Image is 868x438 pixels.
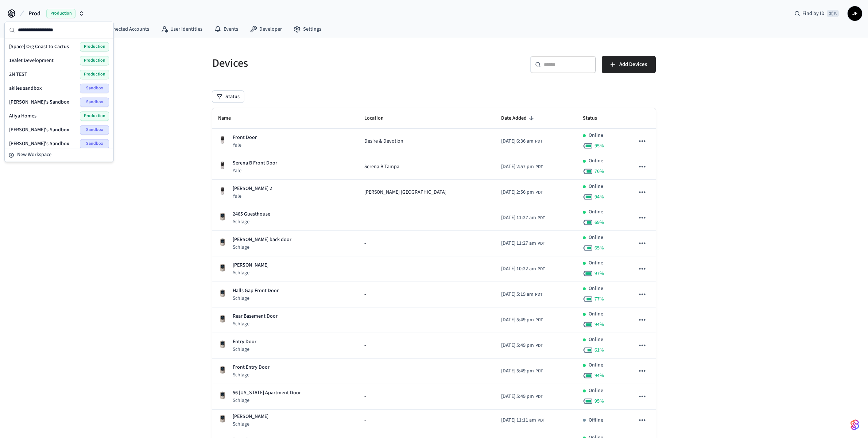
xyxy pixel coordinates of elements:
span: Sandbox [80,125,109,135]
span: [DATE] 2:57 pm [501,163,534,171]
span: 76 % [594,168,604,175]
img: Yale Assure Touchscreen Wifi Smart Lock, Satin Nickel, Front [218,136,227,144]
img: Schlage Sense Smart Deadbolt with Camelot Trim, Front [218,263,227,272]
span: - [364,342,366,349]
p: Online [589,208,603,216]
img: Schlage Sense Smart Deadbolt with Camelot Trim, Front [218,289,227,298]
span: - [364,240,366,247]
img: Schlage Sense Smart Deadbolt with Camelot Trim, Front [218,212,227,221]
span: PDT [538,266,545,272]
span: - [364,265,366,273]
span: Date Added [501,113,536,124]
span: PDT [535,394,543,400]
div: America/Los_Angeles [501,214,545,222]
span: PDT [538,240,545,247]
button: Add Devices [602,56,656,73]
p: Online [589,157,603,165]
h5: Devices [212,56,430,71]
p: Halls Gap Front Door [233,287,279,295]
span: 97 % [594,270,604,277]
span: - [364,367,366,375]
div: America/Los_Angeles [501,316,543,324]
div: America/Los_Angeles [501,240,545,247]
p: [PERSON_NAME] [233,413,268,420]
p: Schlage [233,244,291,251]
p: Schlage [233,346,256,353]
span: ⌘ K [827,10,839,17]
span: Status [583,113,607,124]
span: PDT [535,138,542,145]
span: Add Devices [619,60,647,69]
span: - [364,291,366,298]
span: Production [46,9,75,18]
span: Name [218,113,240,124]
span: PDT [538,215,545,221]
p: Online [589,310,603,318]
span: [DATE] 2:56 pm [501,189,534,196]
span: Find by ID [802,10,825,17]
span: [DATE] 11:27 am [501,214,536,222]
span: - [364,214,366,222]
img: Yale Assure Touchscreen Wifi Smart Lock, Satin Nickel, Front [218,161,227,170]
span: [DATE] 5:49 pm [501,367,534,375]
div: America/Los_Angeles [501,291,542,298]
p: Schlage [233,397,301,404]
span: Aliya Homes [9,112,36,120]
div: America/Los_Angeles [501,265,545,273]
span: [DATE] 5:49 pm [501,316,534,324]
p: Schlage [233,420,268,428]
span: [Space] Org Coast to Cactus [9,43,69,50]
div: America/Los_Angeles [501,342,543,349]
span: Serena B Tampa [364,163,399,171]
span: 94 % [594,193,604,201]
span: PDT [535,342,543,349]
p: Schlage [233,269,268,276]
button: Status [212,91,244,102]
span: - [364,393,366,400]
span: PDT [535,189,543,196]
button: New Workspace [5,149,113,161]
span: [DATE] 5:49 pm [501,342,534,349]
span: [DATE] 5:19 am [501,291,534,298]
span: Prod [28,9,40,18]
p: Schlage [233,295,279,302]
span: Production [80,70,109,79]
div: Find by ID⌘ K [788,7,845,20]
span: JF [848,7,861,20]
img: Schlage Sense Smart Deadbolt with Camelot Trim, Front [218,414,227,423]
span: [DATE] 11:11 am [501,416,536,424]
p: Online [589,234,603,241]
div: America/Los_Angeles [501,416,545,424]
p: Yale [233,193,272,200]
p: Front Door [233,134,257,142]
span: Sandbox [80,97,109,107]
span: 95 % [594,142,604,150]
p: Online [589,285,603,292]
span: Production [80,111,109,121]
span: - [364,316,366,324]
p: Schlage [233,218,270,225]
span: 69 % [594,219,604,226]
div: America/Los_Angeles [501,163,543,171]
img: Yale Assure Touchscreen Wifi Smart Lock, Satin Nickel, Front [218,187,227,195]
a: Events [208,23,244,36]
p: Offline [589,416,603,424]
span: 95 % [594,398,604,405]
span: [PERSON_NAME]'s Sandbox [9,126,69,133]
p: Yale [233,167,277,174]
p: Yale [233,142,257,149]
span: Location [364,113,393,124]
span: Production [80,56,109,65]
img: Schlage Sense Smart Deadbolt with Camelot Trim, Front [218,314,227,323]
div: America/Los_Angeles [501,367,543,375]
span: Sandbox [80,139,109,148]
span: New Workspace [17,151,51,159]
img: Schlage Sense Smart Deadbolt with Camelot Trim, Front [218,340,227,349]
div: America/Los_Angeles [501,189,543,196]
span: 65 % [594,244,604,252]
p: Online [589,361,603,369]
span: PDT [538,417,545,424]
p: 2465 Guesthouse [233,210,270,218]
span: PDT [535,317,543,323]
span: PDT [535,368,543,375]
